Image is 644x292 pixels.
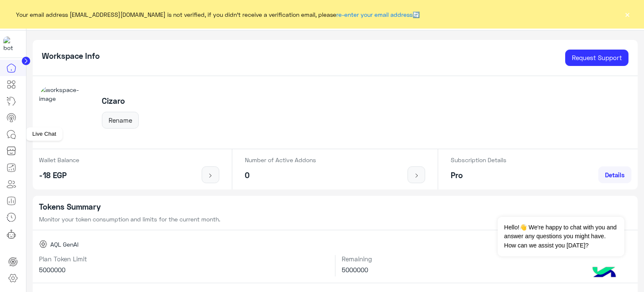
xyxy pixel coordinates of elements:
h6: 5000000 [39,266,329,274]
span: AQL GenAI [50,240,78,249]
h6: Remaining [342,255,631,263]
button: × [623,10,631,18]
img: AQL GenAI [39,240,47,248]
h6: Plan Token Limit [39,255,329,263]
img: icon [411,172,422,179]
img: 919860931428189 [3,37,18,52]
h5: -18 EGP [39,171,79,180]
p: Number of Active Addons [245,155,316,164]
h6: 5000000 [342,266,631,274]
a: re-enter your email address [336,11,413,18]
img: icon [205,172,216,179]
span: Your email address [EMAIL_ADDRESS][DOMAIN_NAME] is not verified, if you didn't receive a verifica... [16,10,420,19]
img: hulul-logo.png [589,258,619,288]
button: Rename [102,112,139,129]
span: Hello!👋 We're happy to chat with you and answer any questions you might have. How can we assist y... [498,217,624,256]
h5: Workspace Info [42,51,100,61]
span: Details [605,171,625,179]
div: Live Chat [26,127,62,141]
a: Request Support [565,50,628,66]
p: Subscription Details [451,155,506,164]
h5: Tokens Summary [39,202,632,212]
h5: 0 [245,171,316,180]
a: Details [598,166,631,183]
p: Monitor your token consumption and limits for the current month. [39,215,632,224]
h5: Cizaro [102,96,139,106]
img: workspace-image [39,85,93,139]
h5: Pro [451,171,506,180]
p: Wallet Balance [39,155,79,164]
